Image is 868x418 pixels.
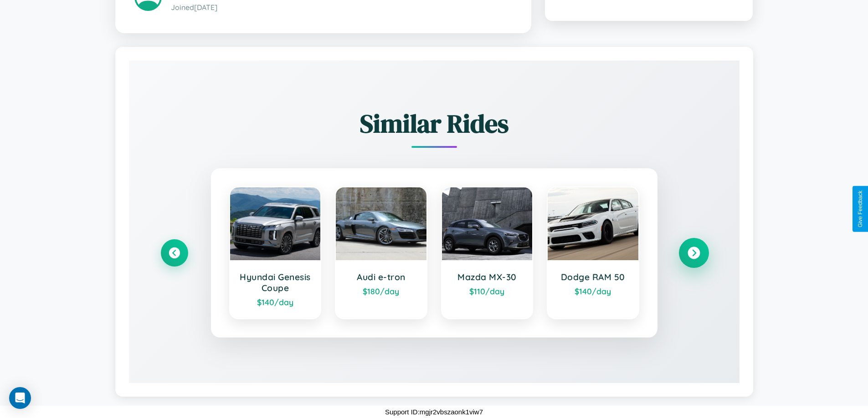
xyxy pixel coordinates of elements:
a: Hyundai Genesis Coupe$140/day [229,186,322,319]
p: Joined [DATE] [171,1,512,14]
a: Mazda MX-30$110/day [441,186,534,319]
div: $ 140 /day [239,297,312,307]
div: $ 110 /day [451,286,524,296]
h3: Audi e-tron [345,272,417,282]
h3: Dodge RAM 50 [557,272,629,282]
p: Support ID: mgjr2vbszaonk1viw7 [385,406,483,418]
a: Audi e-tron$180/day [335,186,427,319]
div: $ 140 /day [557,286,629,296]
h2: Similar Rides [161,106,708,141]
h3: Mazda MX-30 [451,272,524,282]
div: Open Intercom Messenger [9,387,31,409]
div: Give Feedback [857,191,863,227]
h3: Hyundai Genesis Coupe [239,272,312,293]
div: $ 180 /day [345,286,417,296]
a: Dodge RAM 50$140/day [547,186,639,319]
